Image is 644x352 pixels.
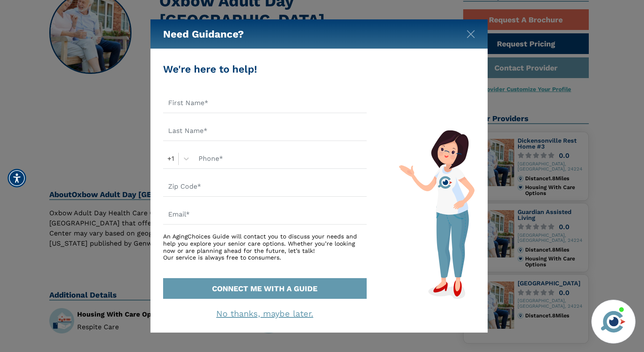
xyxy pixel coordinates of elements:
[216,309,313,319] a: No thanks, maybe later.
[467,30,475,38] img: modal-close.svg
[163,122,367,141] input: Last Name*
[477,180,636,295] iframe: iframe
[599,307,628,336] img: avatar
[399,130,475,299] img: match-guide-form.svg
[163,205,367,225] input: Email*
[193,149,367,169] input: Phone*
[163,177,367,197] input: Zip Code*
[163,19,244,49] h5: Need Guidance?
[163,62,367,77] div: We're here to help!
[163,233,367,261] div: An AgingChoices Guide will contact you to discuss your needs and help you explore your senior car...
[163,278,367,299] button: CONNECT ME WITH A GUIDE
[8,169,26,187] div: Accessibility Menu
[467,28,475,37] button: Close
[163,94,367,113] input: First Name*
